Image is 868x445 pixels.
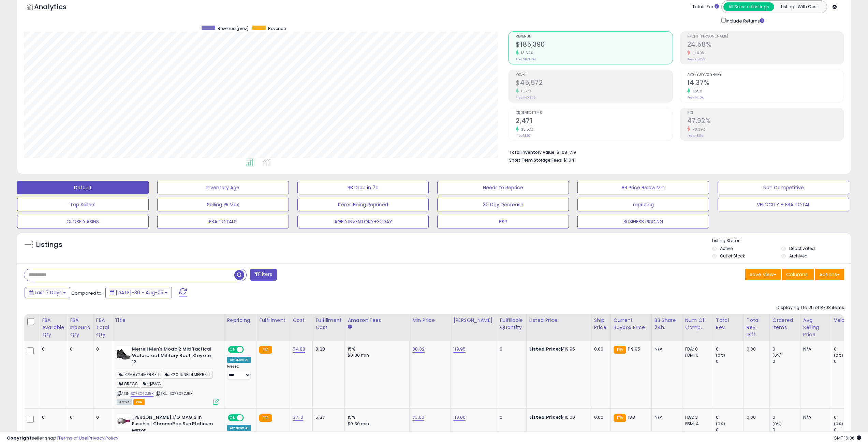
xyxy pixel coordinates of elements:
[782,269,814,280] button: Columns
[687,73,844,77] span: Avg. Buybox Share
[412,414,424,421] a: 75.00
[834,414,862,420] div: 0
[348,317,407,324] div: Amazon Fees
[34,2,80,13] h5: Analytics
[687,95,704,100] small: Prev: 14.15%
[17,198,149,211] button: Top Sellers
[7,435,32,441] strong: Copyright
[500,346,521,352] div: 0
[716,427,744,433] div: 0
[348,421,404,427] div: $0.30 min
[654,317,679,331] div: BB Share 24h.
[628,346,640,352] span: 119.95
[815,269,844,280] button: Actions
[453,317,494,324] div: [PERSON_NAME]
[777,305,844,311] div: Displaying 1 to 25 of 8708 items
[70,414,88,420] div: 0
[529,346,560,352] b: Listed Price:
[163,371,212,379] span: JK20JUNE24MERRELL
[803,414,826,420] div: N/A
[117,414,130,428] img: 315b-Vyzi6L._SL40_.jpg
[133,399,145,405] span: FBA
[293,317,310,324] div: Cost
[747,346,764,352] div: 0.00
[229,415,237,421] span: ON
[509,149,556,155] b: Total Inventory Value:
[834,427,862,433] div: 0
[437,198,569,211] button: 30 Day Decrease
[716,414,744,420] div: 0
[614,414,626,422] small: FBA
[516,95,535,100] small: Prev: $40,845
[773,414,800,420] div: 0
[577,198,709,211] button: repricing
[529,414,586,420] div: $110.00
[516,111,672,115] span: Ordered Items
[685,352,708,358] div: FBM: 0
[71,290,103,296] span: Compared to:
[687,57,705,61] small: Prev: 25.03%
[453,346,466,353] a: 119.95
[773,421,782,427] small: (0%)
[773,346,800,352] div: 0
[227,364,251,380] div: Preset:
[348,414,404,420] div: 15%
[437,215,569,228] button: BSR
[747,414,764,420] div: 0.00
[259,317,287,324] div: Fulfillment
[437,181,569,194] button: Needs to Reprice
[692,4,719,10] div: Totals For
[250,269,277,281] button: Filters
[268,26,286,31] span: Revenue
[687,41,844,50] h2: 24.58%
[315,317,342,331] div: Fulfillment Cost
[834,353,843,358] small: (0%)
[774,2,825,11] button: Listings With Cost
[712,238,851,244] p: Listing States:
[516,134,531,138] small: Prev: 1,850
[685,421,708,427] div: FBM: 4
[594,317,608,331] div: Ship Price
[117,346,130,360] img: 51uKP3gm8AL._SL40_.jpg
[117,346,219,404] div: ASIN:
[516,41,672,50] h2: $185,390
[516,57,536,61] small: Prev: $163,164
[229,347,237,353] span: ON
[685,346,708,352] div: FBA: 0
[594,414,605,420] div: 0.00
[773,353,782,358] small: (0%)
[529,346,586,352] div: $119.95
[834,346,862,352] div: 0
[529,414,560,420] b: Listed Price:
[690,50,705,56] small: -1.80%
[500,414,521,420] div: 0
[685,317,710,331] div: Num of Comp.
[25,287,70,298] button: Last 7 Days
[117,399,132,405] span: All listings currently available for purchase on Amazon
[116,289,163,296] span: [DATE]-30 - Aug-05
[773,358,800,365] div: 0
[716,317,741,331] div: Total Rev.
[687,35,844,39] span: Profit [PERSON_NAME]
[117,371,162,379] span: JK7MAY24MERRELL
[687,111,844,115] span: ROI
[594,346,605,352] div: 0.00
[834,435,861,441] span: 2025-08-13 16:36 GMT
[519,127,533,132] small: 33.57%
[628,414,635,420] span: 188
[227,357,251,363] div: Amazon AI
[773,317,797,331] div: Ordered Items
[132,414,215,435] b: [PERSON_NAME] I/O MAG S in Fuschia | ChromaPop Sun Platinum Mirror
[723,2,774,11] button: All Selected Listings
[654,414,677,420] div: N/A
[348,324,352,330] small: Amazon Fees.
[242,347,253,353] span: OFF
[297,215,429,228] button: AGED INVENTORY+30DAY
[157,198,289,211] button: Selling @ Max
[716,358,744,365] div: 0
[803,346,826,352] div: N/A
[803,317,828,338] div: Avg Selling Price
[716,346,744,352] div: 0
[42,414,62,420] div: 0
[7,435,118,442] div: seller snap | |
